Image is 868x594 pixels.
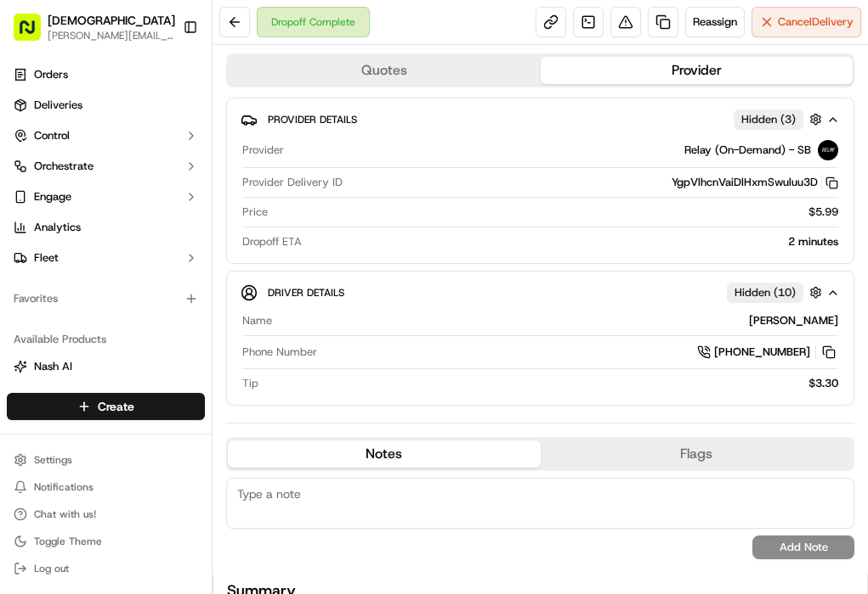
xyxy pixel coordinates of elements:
[727,282,826,303] button: Hidden (10)
[7,92,205,119] a: Deliveries
[34,480,94,494] span: Notifications
[7,183,205,210] button: Engage
[34,159,94,174] span: Orchestrate
[734,109,826,130] button: Hidden (3)
[34,67,68,82] span: Orders
[268,286,344,300] span: Driver Details
[685,7,745,37] button: Reassign
[268,113,357,126] span: Provider Details
[541,57,854,84] button: Provider
[541,440,854,468] button: Flags
[14,359,198,374] a: Nash AI
[242,205,268,220] span: Price
[34,220,81,235] span: Analytics
[741,112,796,127] span: Hidden ( 3 )
[241,278,840,306] button: Driver DetailsHidden (10)
[98,398,134,415] span: Create
[279,313,838,328] div: [PERSON_NAME]
[714,345,810,360] span: [PHONE_NUMBER]
[48,29,175,42] button: [PERSON_NAME][EMAIL_ADDRESS][DOMAIN_NAME]
[34,535,102,548] span: Toggle Theme
[752,7,861,37] button: CancelDelivery
[34,128,70,143] span: Control
[672,175,838,190] button: YgpVlhcnVaiDlHxmSwuluu3D
[693,14,737,30] span: Reassign
[242,376,258,391] span: Tip
[34,359,72,374] span: Nash AI
[242,143,284,158] span: Provider
[34,507,96,521] span: Chat with us!
[34,562,69,575] span: Log out
[7,393,205,420] button: Create
[7,61,205,88] a: Orders
[242,345,317,360] span: Phone Number
[7,285,205,312] div: Favorites
[309,234,838,249] div: 2 minutes
[808,205,838,220] span: $5.99
[34,189,71,205] span: Engage
[7,214,205,241] a: Analytics
[242,175,343,190] span: Provider Delivery ID
[7,557,205,580] button: Log out
[7,122,205,149] button: Control
[818,140,838,160] img: relay_logo_black.png
[697,343,838,361] a: [PHONE_NUMBER]
[7,326,205,353] div: Available Products
[7,7,176,48] button: [DEMOGRAPHIC_DATA][PERSON_NAME][EMAIL_ADDRESS][DOMAIN_NAME]
[7,448,205,472] button: Settings
[34,250,59,266] span: Fleet
[241,105,840,133] button: Provider DetailsHidden (3)
[242,234,302,249] span: Dropoff ETA
[7,502,205,526] button: Chat with us!
[684,143,811,158] span: Relay (On-Demand) - SB
[7,353,205,380] button: Nash AI
[7,530,205,553] button: Toggle Theme
[7,244,205,272] button: Fleet
[228,57,541,84] button: Quotes
[34,453,72,467] span: Settings
[778,14,854,30] span: Cancel Delivery
[265,376,838,391] div: $3.30
[735,285,796,300] span: Hidden ( 10 )
[242,313,272,328] span: Name
[228,440,541,468] button: Notes
[48,12,175,29] button: [DEMOGRAPHIC_DATA]
[34,98,82,113] span: Deliveries
[7,153,205,180] button: Orchestrate
[7,475,205,499] button: Notifications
